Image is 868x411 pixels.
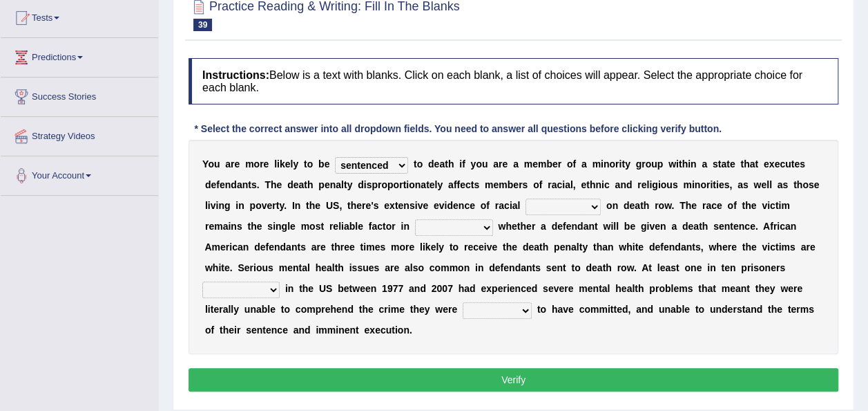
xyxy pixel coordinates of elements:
[742,200,745,211] b: t
[439,158,445,170] b: a
[245,158,253,170] b: m
[276,179,282,190] b: e
[740,158,744,170] b: t
[211,200,216,211] b: v
[651,158,657,170] b: u
[247,221,251,232] b: t
[387,179,394,190] b: p
[573,179,576,190] b: ,
[395,200,398,211] b: t
[474,179,479,190] b: s
[612,200,618,211] b: n
[691,200,697,211] b: e
[692,179,695,190] b: i
[721,158,726,170] b: a
[326,200,333,211] b: U
[513,158,519,170] b: a
[673,179,678,190] b: s
[686,200,692,211] b: h
[774,158,780,170] b: e
[255,200,262,211] b: o
[621,158,625,170] b: t
[730,158,735,170] b: e
[782,179,788,190] b: s
[502,158,508,170] b: e
[769,158,775,170] b: x
[642,158,645,170] b: r
[378,179,381,190] b: r
[189,122,727,136] div: * Select the correct answer into all dropdown fields. You need to answer all questions before cli...
[439,200,445,211] b: v
[716,179,719,190] b: i
[415,200,418,211] b: i
[362,200,365,211] b: r
[724,179,729,190] b: s
[508,179,514,190] b: b
[637,179,641,190] b: r
[679,200,686,211] b: T
[1,38,158,73] a: Predictions
[719,179,724,190] b: e
[393,179,399,190] b: o
[444,200,447,211] b: i
[298,179,304,190] b: a
[417,158,423,170] b: o
[604,158,610,170] b: n
[809,179,814,190] b: s
[462,158,465,170] b: f
[251,221,257,232] b: h
[565,179,570,190] b: a
[683,179,691,190] b: m
[538,158,546,170] b: m
[744,158,750,170] b: h
[552,158,558,170] b: e
[336,179,341,190] b: a
[666,179,673,190] b: u
[753,179,761,190] b: w
[384,200,389,211] b: e
[460,179,465,190] b: e
[726,158,730,170] b: t
[205,200,208,211] b: l
[271,179,277,190] b: h
[522,179,528,190] b: s
[625,158,630,170] b: y
[309,200,316,211] b: h
[333,200,339,211] b: S
[499,200,504,211] b: a
[493,179,499,190] b: e
[205,221,209,232] b: r
[409,179,415,190] b: o
[626,179,633,190] b: d
[775,200,779,211] b: t
[778,200,781,211] b: i
[237,179,242,190] b: a
[364,179,367,190] b: i
[512,200,518,211] b: a
[766,179,769,190] b: l
[423,200,428,211] b: e
[481,200,487,211] b: o
[287,179,293,190] b: d
[238,200,244,211] b: n
[389,200,395,211] b: x
[706,179,710,190] b: r
[513,179,519,190] b: e
[706,200,711,211] b: a
[193,19,212,31] span: 39
[223,221,229,232] b: a
[415,179,421,190] b: n
[284,200,287,211] b: .
[347,200,351,211] b: t
[557,179,562,190] b: c
[493,158,499,170] b: a
[661,179,667,190] b: o
[437,179,443,190] b: y
[365,200,371,211] b: e
[751,200,757,211] b: e
[604,179,610,190] b: c
[504,200,510,211] b: c
[318,158,325,170] b: b
[318,179,325,190] b: p
[228,221,231,232] b: i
